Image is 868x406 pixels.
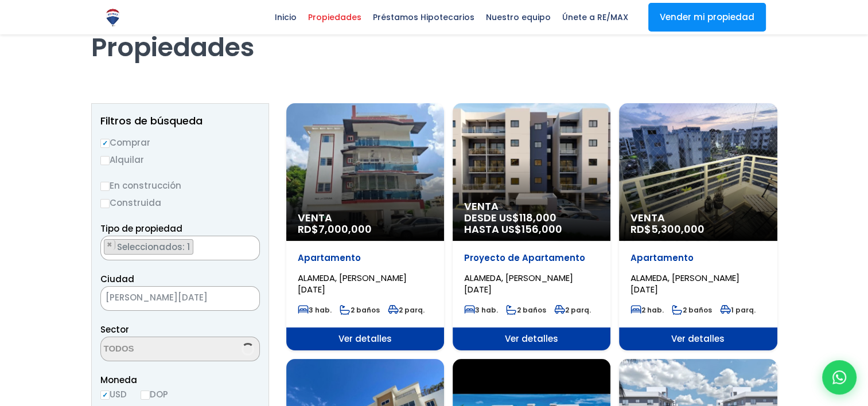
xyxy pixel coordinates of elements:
[298,272,407,295] span: ALAMEDA, [PERSON_NAME][DATE]
[648,3,766,32] a: Vender mi propiedad
[464,252,599,264] p: Proyecto de Apartamento
[103,7,123,28] img: Logo de REMAX
[302,9,367,26] span: Propiedades
[388,305,425,315] span: 2 parq.
[141,391,150,400] input: DOP
[630,305,664,315] span: 2 hab.
[100,387,127,401] label: USD
[464,201,599,212] span: Venta
[100,178,260,193] label: En construcción
[720,305,756,315] span: 1 parq.
[100,135,260,150] label: Comprar
[247,240,253,250] span: ×
[101,236,107,261] textarea: Search
[619,103,777,350] a: Venta RD$5,300,000 Apartamento ALAMEDA, [PERSON_NAME][DATE] 2 hab. 2 baños 1 parq. Ver detalles
[298,252,433,264] p: Apartamento
[464,224,599,235] span: HASTA US$
[506,305,546,315] span: 2 baños
[269,9,302,26] span: Inicio
[107,240,112,250] span: ×
[630,212,765,224] span: Venta
[453,327,610,350] span: Ver detalles
[554,305,591,315] span: 2 parq.
[464,212,599,235] span: DESDE US$
[318,222,372,236] span: 7,000,000
[100,115,260,127] h2: Filtros de búsqueda
[630,272,739,295] span: ALAMEDA, [PERSON_NAME][DATE]
[453,103,610,350] a: Venta DESDE US$118,000 HASTA US$156,000 Proyecto de Apartamento ALAMEDA, [PERSON_NAME][DATE] 3 ha...
[231,290,248,308] button: Remove all items
[104,239,193,255] li: APARTAMENTO
[619,327,777,350] span: Ver detalles
[101,337,212,362] textarea: Search
[100,273,134,285] span: Ciudad
[651,222,704,236] span: 5,300,000
[100,286,260,311] span: SANTO DOMINGO OESTE
[101,290,231,306] span: SANTO DOMINGO OESTE
[480,9,556,26] span: Nuestro equipo
[100,153,260,167] label: Alquilar
[100,156,110,165] input: Alquilar
[298,212,433,224] span: Venta
[100,391,110,400] input: USD
[298,305,332,315] span: 3 hab.
[100,323,129,335] span: Sector
[298,222,372,236] span: RD$
[630,222,704,236] span: RD$
[672,305,712,315] span: 2 baños
[521,222,562,236] span: 156,000
[141,387,168,401] label: DOP
[286,327,444,350] span: Ver detalles
[556,9,634,26] span: Únete a RE/MAX
[464,305,498,315] span: 3 hab.
[286,103,444,350] a: Venta RD$7,000,000 Apartamento ALAMEDA, [PERSON_NAME][DATE] 3 hab. 2 baños 2 parq. Ver detalles
[100,182,110,191] input: En construcción
[100,222,182,235] span: Tipo de propiedad
[464,272,573,295] span: ALAMEDA, [PERSON_NAME][DATE]
[519,210,556,225] span: 118,000
[630,252,765,264] p: Apartamento
[100,373,260,387] span: Moneda
[100,196,260,210] label: Construida
[116,241,193,253] span: Seleccionados: 1
[100,199,110,208] input: Construida
[367,9,480,26] span: Préstamos Hipotecarios
[340,305,380,315] span: 2 baños
[104,240,115,250] button: Remove item
[242,294,248,304] span: ×
[247,239,254,251] button: Remove all items
[100,139,110,148] input: Comprar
